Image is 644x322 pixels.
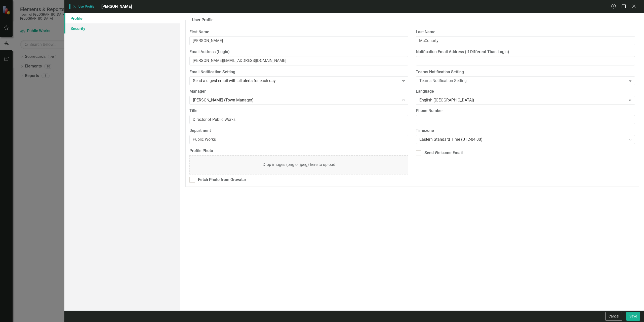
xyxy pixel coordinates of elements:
[64,13,180,23] a: Profile
[416,49,635,55] label: Notification Email Address (If Different Than Login)
[416,128,635,134] label: Timezone
[189,108,409,114] label: Title
[605,312,622,321] button: Cancel
[263,162,335,168] div: Drop images (png or jpeg) here to upload
[189,128,409,134] label: Department
[416,29,635,35] label: Last Name
[419,97,626,103] div: English ([GEOGRAPHIC_DATA])
[424,150,463,156] div: Send Welcome Email
[101,4,132,9] span: [PERSON_NAME]
[419,78,626,84] div: Teams Notification Setting
[189,148,409,154] label: Profile Photo
[64,23,180,33] a: Security
[416,108,635,114] label: Phone Number
[189,17,216,23] legend: User Profile
[419,137,626,142] div: Eastern Standard Time (UTC-04:00)
[189,89,409,94] label: Manager
[193,97,399,103] div: [PERSON_NAME] (Town Manager)
[189,29,409,35] label: First Name
[189,69,409,75] label: Email Notification Setting
[69,4,96,9] span: User Profile
[198,177,246,183] div: Fetch Photo from Gravatar
[193,78,399,84] div: Send a digest email with all alerts for each day
[416,89,635,94] label: Language
[189,49,409,55] label: Email Address (Login)
[416,69,635,75] label: Teams Notification Setting
[626,312,640,321] button: Save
